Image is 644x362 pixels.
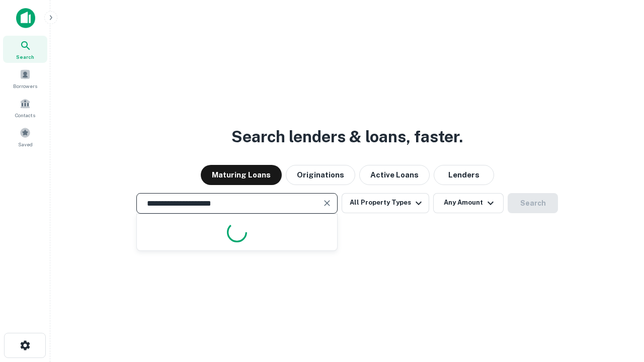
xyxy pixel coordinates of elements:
[3,36,47,63] a: Search
[231,125,463,149] h3: Search lenders & loans, faster.
[3,94,47,121] a: Contacts
[320,196,334,210] button: Clear
[433,193,504,213] button: Any Amount
[201,165,282,185] button: Maturing Loans
[3,65,47,92] a: Borrowers
[594,249,644,298] iframe: Chat Widget
[13,82,37,90] span: Borrowers
[15,111,35,119] span: Contacts
[286,165,355,185] button: Originations
[16,53,34,61] span: Search
[3,123,47,150] a: Saved
[434,165,494,185] button: Lenders
[16,8,35,28] img: capitalize-icon.png
[359,165,430,185] button: Active Loans
[18,140,33,148] span: Saved
[342,193,429,213] button: All Property Types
